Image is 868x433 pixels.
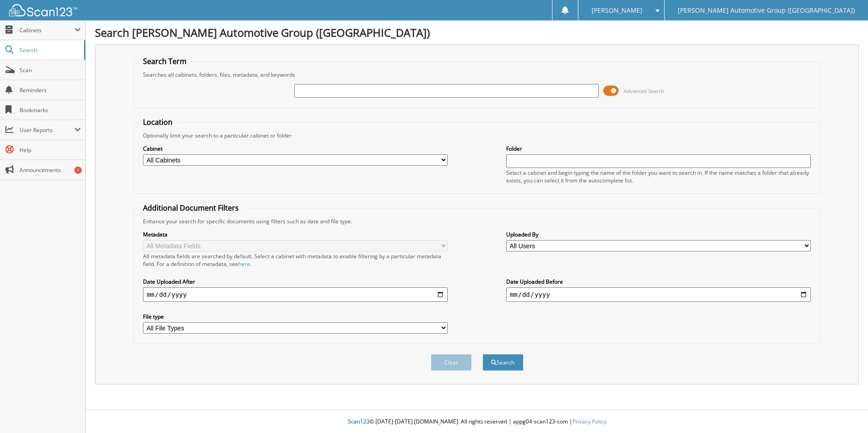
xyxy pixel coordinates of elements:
[74,167,82,174] div: 1
[20,46,79,54] span: Search
[678,8,855,13] span: [PERSON_NAME] Automotive Group ([GEOGRAPHIC_DATA])
[95,25,859,40] h1: Search [PERSON_NAME] Automotive Group ([GEOGRAPHIC_DATA])
[506,287,811,302] input: end
[138,132,815,139] div: Optionally limit your search to a particular cabinet or folder
[592,8,642,13] span: [PERSON_NAME]
[506,231,811,238] label: Uploaded By
[138,71,815,79] div: Searches all cabinets, folders, files, metadata, and keywords
[143,313,448,320] label: File type
[138,203,243,213] legend: Additional Document Filters
[431,354,472,371] button: Clear
[506,169,811,184] div: Select a cabinet and begin typing the name of the folder you want to search in. If the name match...
[20,86,81,94] span: Reminders
[143,231,448,238] label: Metadata
[624,88,664,94] span: Advanced Search
[143,145,448,153] label: Cabinet
[20,66,81,74] span: Scan
[572,418,607,425] a: Privacy Policy
[20,106,81,114] span: Bookmarks
[86,411,868,433] div: © [DATE]-[DATE] [DOMAIN_NAME]. All rights reserved | appg04-scan123-com |
[138,56,191,66] legend: Search Term
[20,166,81,174] span: Announcements
[348,418,370,425] span: Scan123
[9,4,77,16] img: scan123-logo-white.svg
[238,260,250,268] a: here
[20,126,74,134] span: User Reports
[138,117,177,127] legend: Location
[483,354,523,371] button: Search
[138,217,815,225] div: Enhance your search for specific documents using filters such as date and file type.
[20,26,74,34] span: Cabinets
[143,287,448,302] input: start
[143,252,448,268] div: All metadata fields are searched by default. Select a cabinet with metadata to enable filtering b...
[506,278,811,285] label: Date Uploaded Before
[506,145,811,153] label: Folder
[20,146,81,154] span: Help
[143,278,448,285] label: Date Uploaded After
